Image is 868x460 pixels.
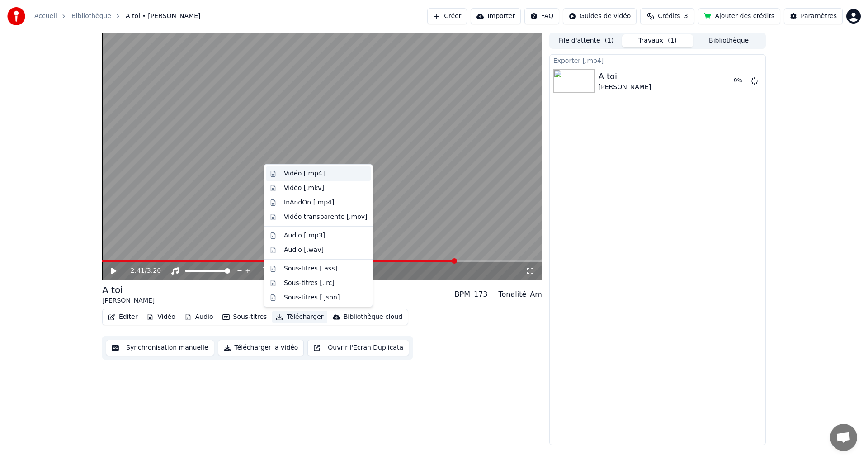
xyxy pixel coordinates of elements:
button: Créer [427,8,467,24]
div: Vidéo [.mkv] [284,184,324,193]
div: Sous-titres [.ass] [284,264,337,273]
div: Audio [.wav] [284,246,324,255]
button: Télécharger la vidéo [218,340,304,356]
button: Ajouter des crédits [698,8,780,24]
button: Vidéo [143,311,179,323]
span: 3:20 [147,266,161,275]
div: Audio [.mp3] [284,231,325,240]
button: File d'attente [551,34,622,47]
a: Accueil [34,12,57,21]
div: [PERSON_NAME] [599,83,651,92]
div: / [131,266,152,275]
button: Crédits3 [640,8,694,24]
button: FAQ [524,8,559,24]
span: A toi • [PERSON_NAME] [126,12,200,21]
div: Tonalité [499,289,527,300]
button: Guides de vidéo [563,8,637,24]
button: Paramètres [784,8,843,24]
div: BPM [455,289,470,300]
button: Télécharger [272,311,327,323]
div: Bibliothèque cloud [344,313,402,322]
nav: breadcrumb [34,12,201,21]
div: A toi [599,70,651,83]
div: Vidéo [.mp4] [284,169,325,178]
span: Crédits [658,12,680,21]
div: Paramètres [801,12,837,21]
button: Importer [471,8,521,24]
div: Sous-titres [.json] [284,293,340,302]
div: A toi [102,284,155,296]
div: 173 [474,289,488,300]
button: Éditer [104,311,141,323]
button: Audio [181,311,217,323]
button: Travaux [622,34,693,47]
span: ( 1 ) [668,36,677,45]
button: Synchronisation manuelle [106,340,214,356]
button: Bibliothèque [693,34,764,47]
button: Sous-titres [219,311,271,323]
img: youka [7,7,25,25]
div: Am [530,289,542,300]
a: Ouvrir le chat [830,424,857,451]
div: Exporter [.mp4] [550,55,765,66]
div: [PERSON_NAME] [102,296,155,305]
span: 3 [684,12,688,21]
div: Sous-titres [.lrc] [284,279,335,288]
div: 9 % [734,77,747,85]
span: ( 1 ) [605,36,614,45]
div: InAndOn [.mp4] [284,198,335,207]
div: Vidéo transparente [.mov] [284,213,367,222]
span: 2:41 [131,266,145,275]
a: Bibliothèque [71,12,111,21]
button: Ouvrir l'Ecran Duplicata [307,340,409,356]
